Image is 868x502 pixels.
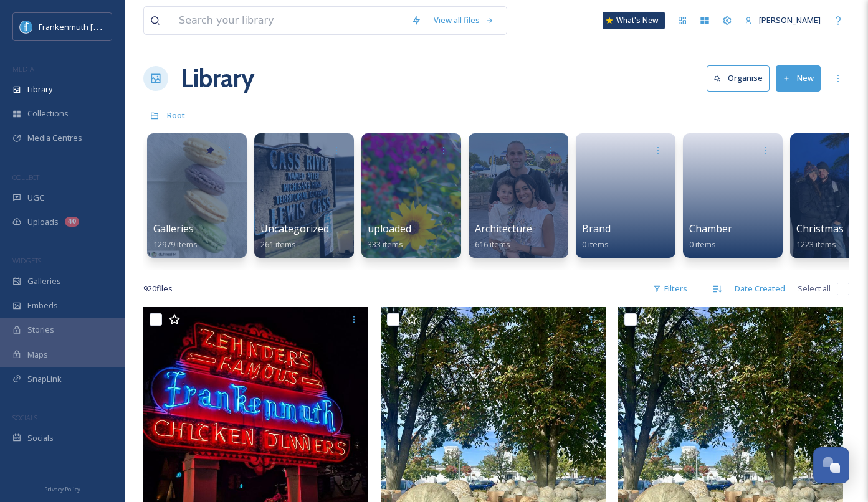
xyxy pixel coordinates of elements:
[796,223,844,250] a: Christmas1223 items
[689,239,716,250] span: 0 items
[153,223,198,250] a: Galleries12979 items
[475,222,532,235] span: Architecture
[27,373,62,385] span: SnapLink
[427,8,500,32] a: View all files
[260,222,329,235] span: Uncategorized
[368,222,411,235] span: uploaded
[173,7,405,34] input: Search your library
[39,21,133,32] span: Frankenmuth [US_STATE]
[368,239,403,250] span: 333 items
[27,324,54,336] span: Stories
[582,239,609,250] span: 0 items
[167,108,185,123] a: Root
[143,283,173,295] span: 920 file s
[27,83,52,95] span: Library
[27,432,54,444] span: Socials
[475,223,532,250] a: Architecture616 items
[603,12,665,29] a: What's New
[582,223,611,250] a: Brand0 items
[153,239,198,250] span: 12979 items
[181,60,254,97] a: Library
[813,447,849,483] button: Open Chat
[12,64,34,73] span: MEDIA
[475,239,510,250] span: 616 items
[260,239,296,250] span: 261 items
[27,108,69,120] span: Collections
[689,222,732,235] span: Chamber
[153,222,194,235] span: Galleries
[27,192,44,204] span: UGC
[65,217,79,227] div: 40
[27,300,58,311] span: Embeds
[167,110,185,121] span: Root
[12,413,37,422] span: SOCIALS
[582,222,611,235] span: Brand
[27,275,61,287] span: Galleries
[12,173,39,182] span: COLLECT
[20,21,32,33] img: Social%20Media%20PFP%202025.jpg
[368,223,411,250] a: uploaded333 items
[689,223,732,250] a: Chamber0 items
[796,239,836,250] span: 1223 items
[798,283,831,295] span: Select all
[647,277,694,301] div: Filters
[44,485,80,493] span: Privacy Policy
[776,65,821,91] button: New
[260,223,329,250] a: Uncategorized261 items
[796,222,844,235] span: Christmas
[27,349,48,361] span: Maps
[728,277,791,301] div: Date Created
[44,481,80,496] a: Privacy Policy
[738,8,827,32] a: [PERSON_NAME]
[759,14,821,26] span: [PERSON_NAME]
[27,216,59,228] span: Uploads
[12,256,41,265] span: WIDGETS
[707,65,770,91] button: Organise
[27,132,82,144] span: Media Centres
